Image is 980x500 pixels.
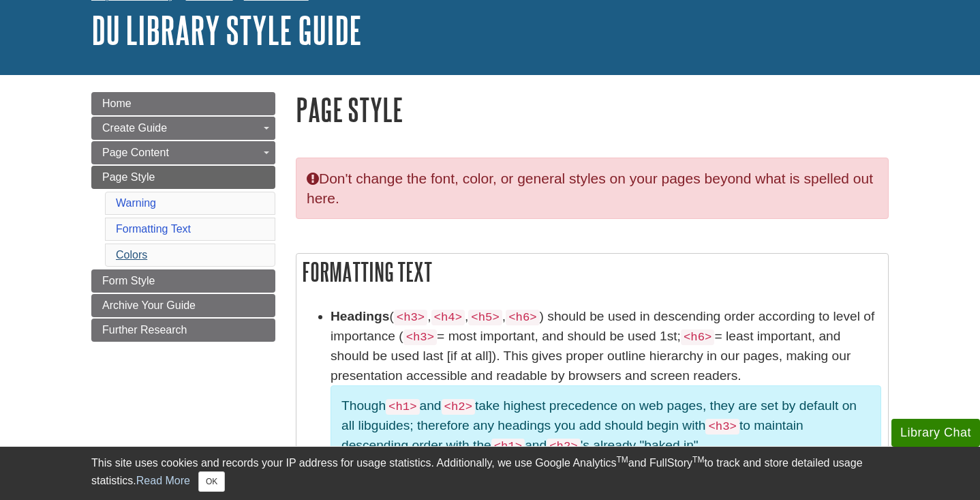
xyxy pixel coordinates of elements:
code: <h5> [468,310,502,325]
a: Create Guide [91,117,275,140]
code: <h2> [547,439,580,454]
a: Page Content [91,141,275,164]
span: Page Content [102,147,169,158]
span: Page Style [102,171,155,183]
a: Home [91,92,275,115]
strong: Headings [331,309,389,323]
code: <h4> [431,310,465,325]
div: This site uses cookies and records your IP address for usage statistics. Additionally, we use Goo... [91,455,889,492]
a: Warning [116,197,156,209]
a: Further Research [91,319,275,342]
a: Page Style [91,166,275,189]
h1: Page Style [296,92,889,127]
button: Close [198,471,225,492]
span: Home [102,98,132,109]
button: Library Chat [891,419,980,447]
a: Form Style [91,269,275,293]
li: ( , , , ) should be used in descending order according to level of importance ( = most important,... [331,307,881,467]
a: Colors [116,249,147,261]
p: Don't change the font, color, or general styles on your pages beyond what is spelled out here. [307,168,878,209]
span: Further Research [102,324,187,336]
code: <h3> [394,310,427,325]
code: <h3> [705,419,739,435]
span: Form Style [102,275,155,286]
p: Though and take highest precedence on web pages, they are set by default on all libguides; theref... [331,385,881,467]
span: Archive Your Guide [102,299,196,311]
div: Guide Page Menu [91,92,275,342]
code: <h6> [506,310,539,325]
sup: TM [692,455,704,465]
code: <h6> [681,329,714,345]
a: Read More [136,475,190,486]
a: Formatting Text [116,223,191,235]
a: DU Library Style Guide [91,9,362,51]
sup: TM [616,455,628,465]
code: <h2> [442,399,475,415]
a: Archive Your Guide [91,294,275,317]
code: <h3> [403,329,437,345]
code: <h1> [491,439,525,454]
span: Create Guide [102,122,167,134]
code: <h1> [386,399,419,415]
h2: Formatting Text [296,254,888,290]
